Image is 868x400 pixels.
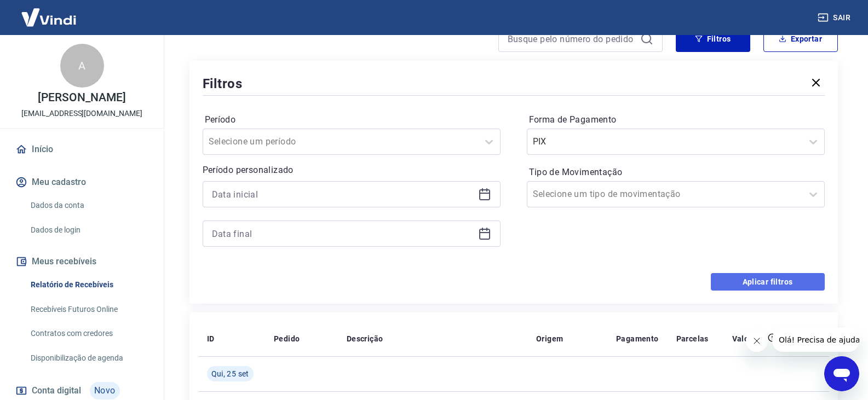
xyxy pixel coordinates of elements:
label: Forma de Pagamento [529,113,823,126]
p: Pedido [274,333,300,344]
button: Exportar [763,26,838,52]
a: Dados de login [26,219,151,241]
iframe: Botão para abrir a janela de mensagens [824,356,859,391]
button: Meus recebíveis [13,250,151,274]
label: Tipo de Movimentação [529,166,823,179]
a: Contratos com credores [26,322,151,345]
a: Dados da conta [26,194,151,217]
a: Recebíveis Futuros Online [26,298,151,321]
span: Conta digital [32,383,81,398]
input: Busque pelo número do pedido [508,31,636,47]
button: Aplicar filtros [711,273,825,291]
a: Disponibilização de agenda [26,347,151,369]
div: A [60,44,104,88]
p: Período personalizado [203,164,501,177]
img: Vindi [13,1,84,34]
p: ID [207,333,215,344]
p: [EMAIL_ADDRESS][DOMAIN_NAME] [21,108,142,119]
p: Parcelas [676,333,709,344]
p: Valor Líq. [732,333,768,344]
a: Relatório de Recebíveis [26,274,151,296]
p: Descrição [347,333,383,344]
label: Período [205,113,498,126]
p: Pagamento [616,333,659,344]
input: Data final [212,225,474,242]
span: Olá! Precisa de ajuda? [7,8,92,16]
iframe: Mensagem da empresa [772,328,859,352]
a: Início [13,137,151,161]
input: Data inicial [212,186,474,202]
p: Origem [536,333,563,344]
button: Sair [815,8,855,28]
span: Novo [90,382,120,399]
span: Qui, 25 set [211,368,249,379]
p: [PERSON_NAME] [38,92,125,103]
h5: Filtros [203,75,243,92]
button: Filtros [676,26,750,52]
iframe: Fechar mensagem [746,330,768,352]
button: Meu cadastro [13,170,151,194]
